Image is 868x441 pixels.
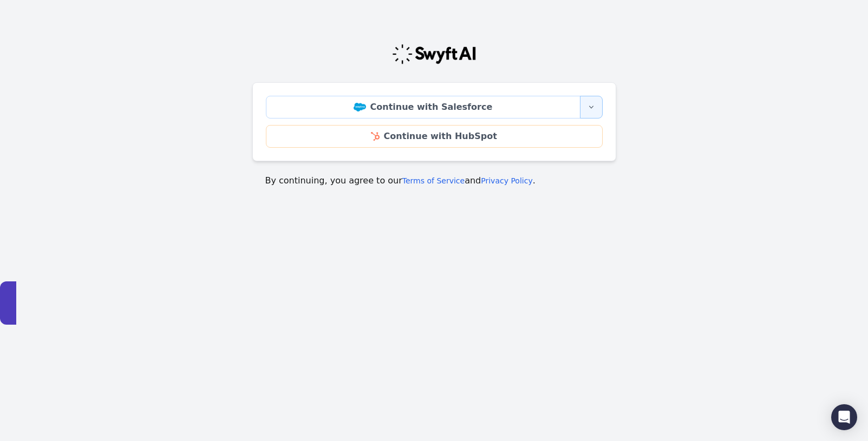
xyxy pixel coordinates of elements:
a: Continue with HubSpot [266,125,603,148]
div: Open Intercom Messenger [831,404,857,430]
a: Terms of Service [402,176,465,185]
img: HubSpot [371,132,379,141]
img: Salesforce [354,103,366,111]
p: By continuing, you agree to our and . [265,174,603,187]
a: Continue with Salesforce [266,96,580,119]
img: Swyft Logo [391,43,477,65]
a: Privacy Policy [481,176,532,185]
